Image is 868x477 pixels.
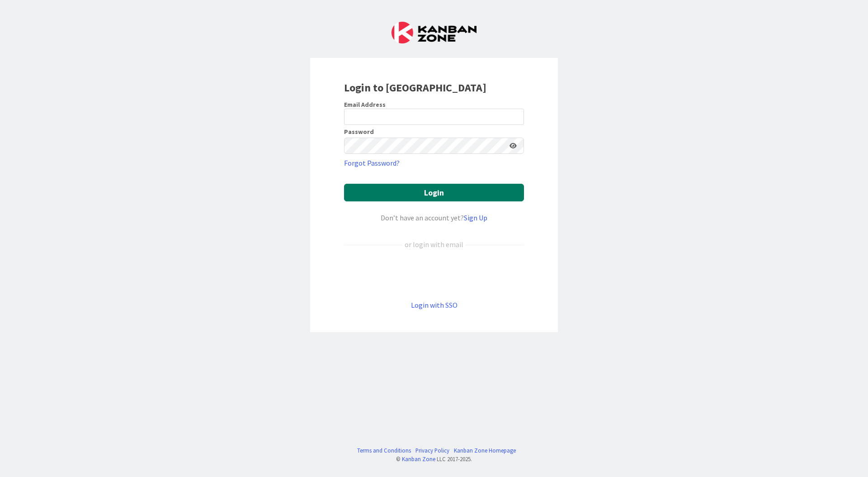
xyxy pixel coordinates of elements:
[344,100,386,109] label: Email Address
[357,446,411,455] a: Terms and Conditions
[454,446,516,455] a: Kanban Zone Homepage
[340,265,528,285] iframe: Sign in with Google Button
[402,455,435,463] a: Kanban Zone
[411,301,458,310] a: Login with SSO
[353,455,516,463] div: © LLC 2017- 2025 .
[344,81,486,95] b: Login to [GEOGRAPHIC_DATA]
[464,213,487,222] a: Sign Up
[344,157,400,168] a: Forgot Password?
[344,129,374,135] label: Password
[344,184,524,201] button: Login
[344,212,524,223] div: Don’t have an account yet?
[415,446,449,455] a: Privacy Policy
[392,22,476,43] img: Kanban Zone
[402,239,466,250] div: or login with email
